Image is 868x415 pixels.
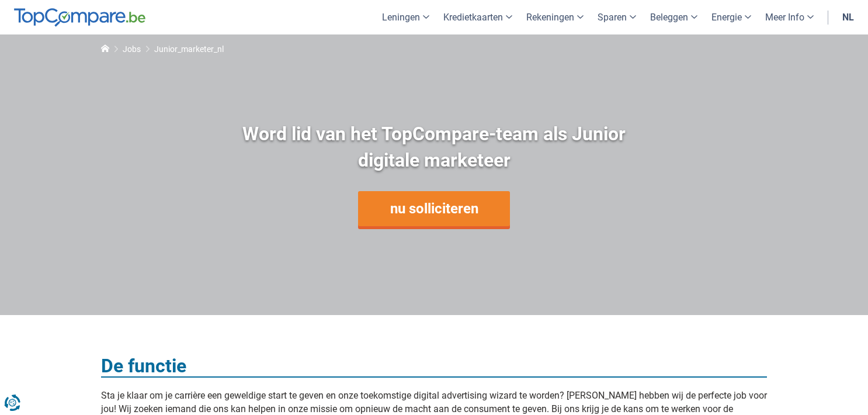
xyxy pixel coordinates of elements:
span: Junior_marketer_nl [154,44,224,54]
h1: Word lid van het TopCompare-team als Junior digitale marketeer [212,121,656,174]
a: nu solliciteren [358,191,510,226]
a: Jobs [123,44,141,54]
img: TopCompare [14,8,145,27]
a: Home [101,44,109,54]
h3: De functie [101,356,767,378]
